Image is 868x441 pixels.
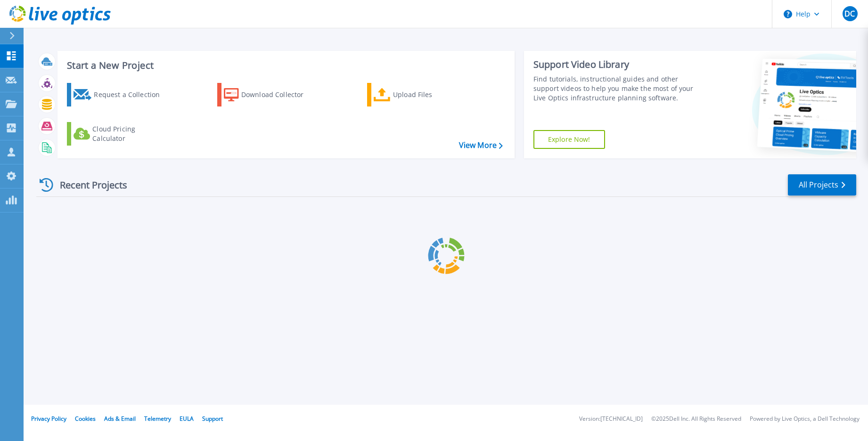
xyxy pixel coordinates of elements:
a: Support [202,415,223,423]
li: Powered by Live Optics, a Dell Technology [750,416,860,422]
div: Upload Files [393,85,468,104]
a: Cookies [75,415,96,423]
a: Telemetry [144,415,171,423]
div: Support Video Library [533,58,703,71]
li: Version: [TECHNICAL_ID] [579,416,643,422]
li: © 2025 Dell Inc. All Rights Reserved [651,416,741,422]
a: Upload Files [367,83,472,106]
a: Request a Collection [67,83,172,106]
div: Download Collector [241,85,317,104]
a: Cloud Pricing Calculator [67,122,172,146]
a: View More [459,141,503,150]
div: Recent Projects [36,173,140,196]
div: Request a Collection [94,85,169,104]
a: Privacy Policy [31,415,66,423]
a: EULA [180,415,194,423]
h3: Start a New Project [67,60,502,71]
a: Download Collector [217,83,322,106]
div: Find tutorials, instructional guides and other support videos to help you make the most of your L... [533,74,703,103]
div: Cloud Pricing Calculator [92,124,168,143]
a: Explore Now! [533,130,605,149]
a: Ads & Email [104,415,136,423]
span: DC [844,10,855,17]
a: All Projects [788,174,856,196]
